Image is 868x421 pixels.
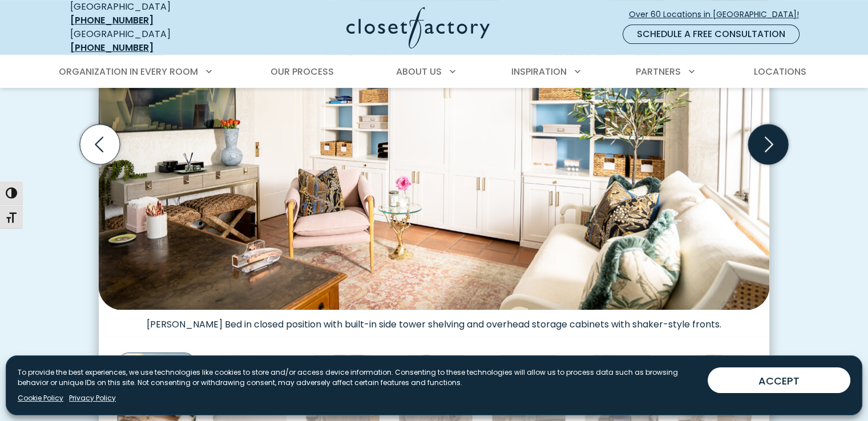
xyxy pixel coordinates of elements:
[511,65,567,78] span: Inspiration
[69,393,116,403] a: Privacy Policy
[51,56,818,88] nav: Primary Menu
[628,5,809,25] a: Over 60 Locations in [GEOGRAPHIC_DATA]!
[708,367,850,393] button: ACCEPT
[346,7,490,48] img: Closet Factory Logo
[59,65,198,78] span: Organization in Every Room
[18,393,63,403] a: Cookie Policy
[744,120,793,169] button: Next slide
[271,65,334,78] span: Our Process
[70,27,236,55] div: [GEOGRAPHIC_DATA]
[75,120,124,169] button: Previous slide
[18,367,699,388] p: To provide the best experiences, we use technologies like cookies to store and/or access device i...
[396,65,442,78] span: About Us
[753,65,806,78] span: Locations
[70,41,154,54] a: [PHONE_NUMBER]
[636,65,681,78] span: Partners
[99,310,769,330] figcaption: [PERSON_NAME] Bed in closed position with built-in side tower shelving and overhead storage cabin...
[623,25,800,44] a: Schedule a Free Consultation
[629,9,808,21] span: Over 60 Locations in [GEOGRAPHIC_DATA]!
[70,14,154,27] a: [PHONE_NUMBER]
